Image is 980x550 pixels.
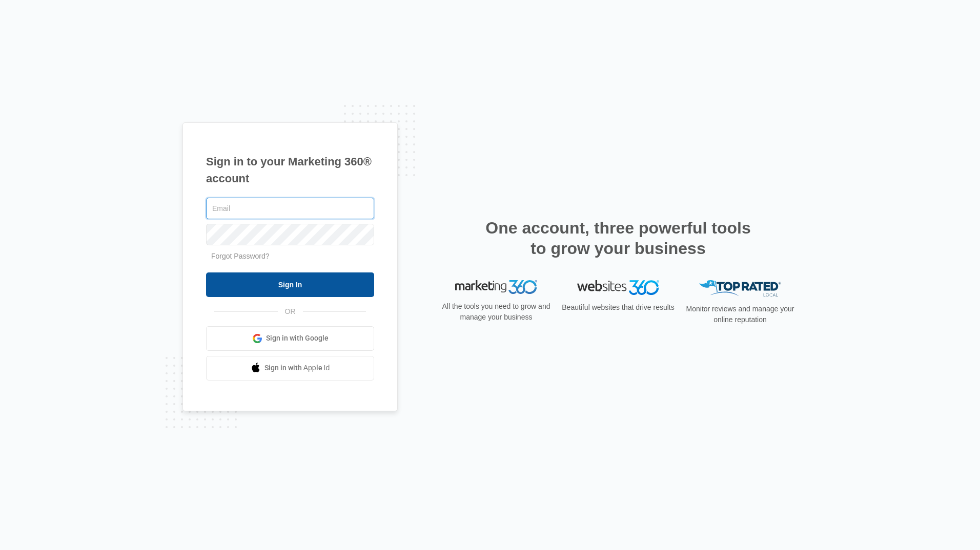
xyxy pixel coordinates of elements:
input: Sign In [206,272,374,297]
span: OR [278,306,303,317]
h2: One account, three powerful tools to grow your business [482,218,754,259]
a: Sign in with Apple Id [206,356,374,380]
span: Sign in with Apple Id [264,363,330,373]
h1: Sign in to your Marketing 360® account [206,153,374,187]
img: Websites 360 [577,280,659,295]
a: Forgot Password? [211,252,270,260]
p: Monitor reviews and manage your online reputation [683,304,798,325]
p: All the tools you need to grow and manage your business [439,301,554,323]
span: Sign in with Google [266,333,329,344]
a: Sign in with Google [206,326,374,351]
input: Email [206,198,374,219]
p: Beautiful websites that drive results [561,302,676,313]
img: Top Rated Local [699,280,781,297]
img: Marketing 360 [455,280,537,294]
